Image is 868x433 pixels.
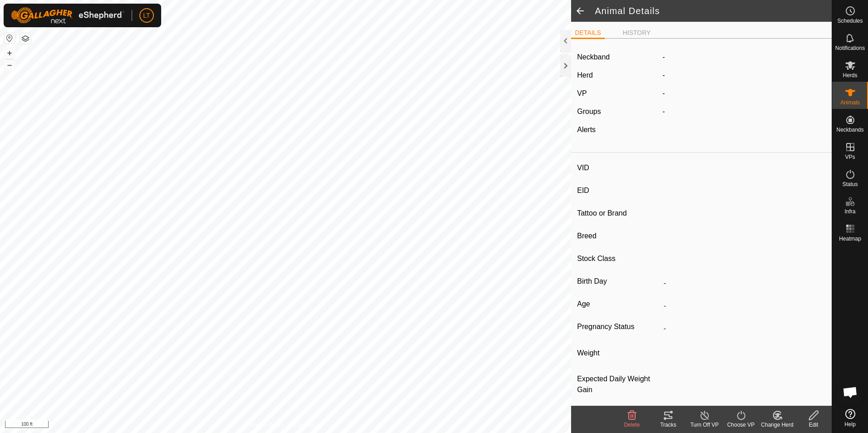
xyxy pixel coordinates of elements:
span: Herds [843,73,857,78]
button: Reset Map [4,33,15,44]
label: Pregnancy Status [577,321,660,333]
a: Contact Us [295,421,321,429]
span: LT [143,11,150,20]
button: – [4,59,15,70]
span: Schedules [837,18,863,24]
span: VPs [845,154,855,160]
h2: Animal Details [595,5,832,16]
div: Choose VP [723,421,759,429]
button: + [4,48,15,59]
li: HISTORY [619,28,655,38]
div: - [659,106,829,117]
a: Privacy Policy [250,421,284,429]
label: Age [577,298,660,310]
label: Weight [577,344,660,363]
div: Change Herd [759,421,795,429]
div: Turn Off VP [686,421,723,429]
span: Status [842,182,858,187]
img: Gallagher Logo [11,7,124,24]
label: Stock Class [577,253,660,265]
span: Delete [624,422,640,428]
span: Heatmap [839,236,861,241]
label: Neckband [577,52,610,63]
span: Animals [840,100,860,105]
li: DETAILS [571,28,604,39]
label: Alerts [577,126,596,133]
span: Neckbands [836,127,863,133]
div: Open chat [837,379,864,406]
label: Herd [577,71,593,79]
label: Tattoo or Brand [577,207,660,219]
label: Groups [577,108,601,115]
span: Help [844,422,856,427]
div: Edit [795,421,832,429]
span: Notifications [835,45,865,51]
label: VP [577,89,587,97]
label: Birth Day [577,276,660,287]
label: Expected Daily Weight Gain [577,374,660,395]
label: Breed [577,230,660,242]
span: Infra [844,209,855,214]
label: VID [577,162,660,174]
label: EID [577,185,660,197]
span: - [662,71,665,79]
label: - [662,52,665,63]
a: Help [832,405,868,431]
button: Map Layers [20,33,31,44]
div: Tracks [650,421,686,429]
app-display-virtual-paddock-transition: - [662,89,665,97]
